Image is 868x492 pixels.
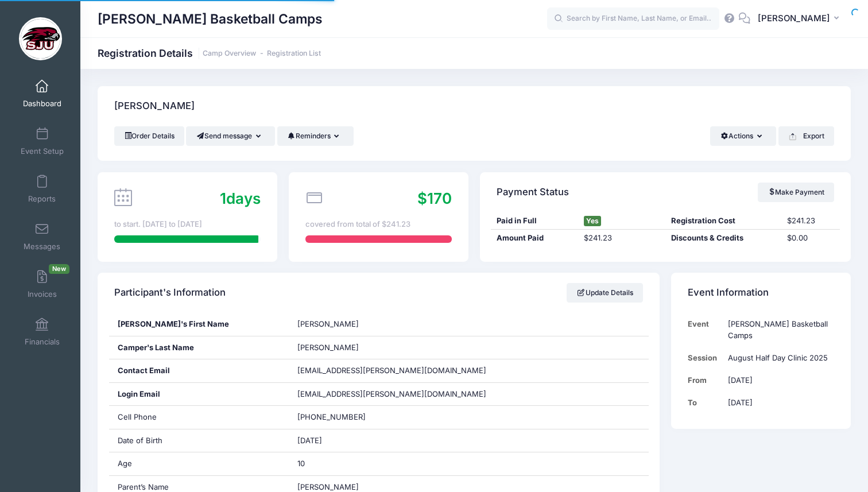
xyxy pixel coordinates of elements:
input: Search by First Name, Last Name, or Email... [547,7,719,30]
span: Financials [25,337,60,347]
span: [PHONE_NUMBER] [297,412,366,421]
h4: Payment Status [497,176,569,208]
div: covered from total of $241.23 [305,219,452,230]
td: Session [688,347,723,369]
div: $241.23 [578,233,665,244]
td: [DATE] [723,392,834,414]
img: Cindy Griffin Basketball Camps [19,17,62,60]
div: Cell Phone [109,406,289,429]
a: Camp Overview [203,49,256,58]
a: Order Details [114,126,184,146]
span: [PERSON_NAME] [297,482,359,491]
div: Date of Birth [109,429,289,452]
td: [DATE] [723,369,834,392]
button: Actions [710,126,776,146]
span: Yes [584,216,601,226]
span: Invoices [28,289,57,299]
a: Event Setup [15,121,69,161]
h4: [PERSON_NAME] [114,90,195,123]
span: [EMAIL_ADDRESS][PERSON_NAME][DOMAIN_NAME] [297,389,486,400]
div: Contact Email [109,359,289,382]
a: Make Payment [758,183,834,202]
td: Event [688,313,723,347]
span: [PERSON_NAME] [297,319,359,328]
span: [EMAIL_ADDRESS][PERSON_NAME][DOMAIN_NAME] [297,366,486,375]
div: days [220,187,261,210]
span: New [49,264,69,274]
button: Reminders [277,126,354,146]
div: $0.00 [781,233,839,244]
a: Financials [15,312,69,352]
div: Age [109,452,289,475]
div: Login Email [109,383,289,406]
span: Reports [28,194,56,204]
a: InvoicesNew [15,264,69,304]
div: Registration Cost [665,215,781,227]
span: [PERSON_NAME] [758,12,830,25]
span: [DATE] [297,436,322,445]
div: Amount Paid [491,233,578,244]
a: Dashboard [15,73,69,114]
span: Messages [24,242,60,251]
h1: Registration Details [98,47,321,59]
span: 1 [220,189,226,207]
button: [PERSON_NAME] [750,6,851,32]
span: Event Setup [21,146,64,156]
a: Messages [15,216,69,257]
button: Send message [186,126,275,146]
span: $170 [417,189,452,207]
div: Paid in Full [491,215,578,227]
div: Discounts & Credits [665,233,781,244]
td: From [688,369,723,392]
span: 10 [297,459,305,468]
h1: [PERSON_NAME] Basketball Camps [98,6,323,32]
td: To [688,392,723,414]
h4: Participant's Information [114,277,226,309]
h4: Event Information [688,277,769,309]
span: Dashboard [23,99,61,109]
a: Update Details [567,283,643,303]
td: [PERSON_NAME] Basketball Camps [723,313,834,347]
a: Registration List [267,49,321,58]
div: [PERSON_NAME]'s First Name [109,313,289,336]
span: [PERSON_NAME] [297,343,359,352]
div: Camper's Last Name [109,336,289,359]
a: Reports [15,169,69,209]
td: August Half Day Clinic 2025 [723,347,834,369]
div: to start. [DATE] to [DATE] [114,219,261,230]
button: Export [778,126,834,146]
div: $241.23 [781,215,839,227]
